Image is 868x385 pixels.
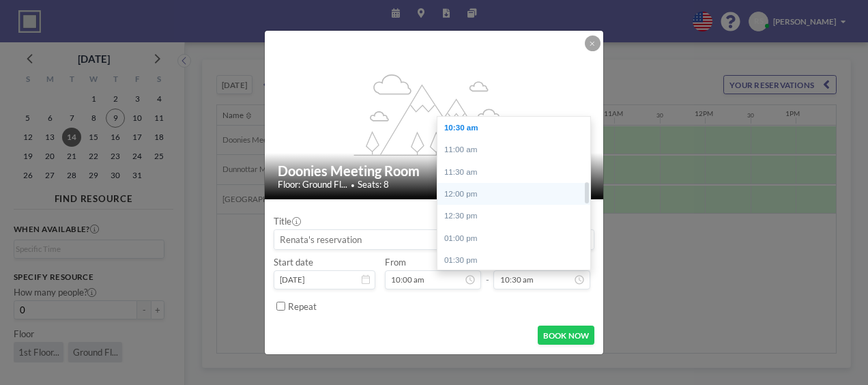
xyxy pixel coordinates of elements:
span: - [486,261,489,286]
label: From [385,257,406,268]
div: 11:30 am [437,161,597,183]
div: 10:30 am [437,117,597,139]
span: Seats: 8 [358,179,389,190]
input: Renata's reservation [274,230,594,249]
button: BOOK NOW [538,326,594,345]
div: 12:30 pm [437,205,597,227]
div: 01:30 pm [437,249,597,271]
div: 01:00 pm [437,227,597,249]
div: 12:00 pm [437,183,597,205]
div: 11:00 am [437,139,597,160]
label: Repeat [288,301,317,313]
label: Title [274,216,300,227]
label: Start date [274,257,313,268]
span: Floor: Ground Fl... [278,179,347,190]
h2: Doonies Meeting Room [278,162,591,180]
span: • [351,181,355,189]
